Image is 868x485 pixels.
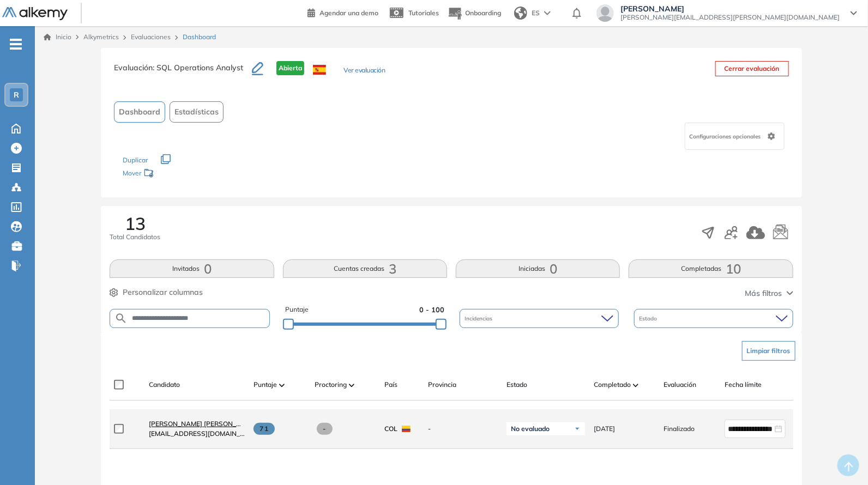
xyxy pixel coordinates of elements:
[725,380,762,390] span: Fecha límite
[174,106,219,118] span: Estadísticas
[153,63,243,72] span: : SQL Operations Analyst
[465,9,501,17] span: Onboarding
[276,61,304,75] span: Abierta
[317,423,333,435] span: -
[456,259,620,278] button: Iniciadas0
[170,101,224,123] button: Estadísticas
[114,312,128,325] img: SEARCH_ALT
[640,314,660,323] span: Estado
[402,426,411,432] img: COL
[594,380,631,390] span: Completado
[131,33,171,41] a: Evaluaciones
[149,380,180,390] span: Candidato
[114,61,252,84] h3: Evaluación
[428,380,456,390] span: Provincia
[745,288,793,299] button: Más filtros
[149,419,245,429] a: [PERSON_NAME] [PERSON_NAME]
[664,380,696,390] span: Evaluación
[620,13,840,22] span: [PERSON_NAME][EMAIL_ADDRESS][PERSON_NAME][DOMAIN_NAME]
[283,259,447,278] button: Cuentas creadas3
[685,123,785,150] div: Configuraciones opcionales
[254,423,275,435] span: 71
[149,420,257,428] span: [PERSON_NAME] [PERSON_NAME]
[690,132,763,141] span: Configuraciones opcionales
[254,380,277,390] span: Puntaje
[343,65,385,77] button: Ver evaluación
[114,101,165,123] button: Dashboard
[715,61,789,76] button: Cerrar evaluación
[511,425,550,433] span: No evaluado
[2,7,68,21] img: Logo
[745,288,782,299] span: Más filtros
[119,106,160,118] span: Dashboard
[428,424,498,434] span: -
[384,380,397,390] span: País
[664,424,695,434] span: Finalizado
[419,305,444,315] span: 0 - 100
[308,5,378,19] a: Agendar una demo
[594,424,615,434] span: [DATE]
[742,341,795,361] button: Limpiar filtros
[123,156,148,164] span: Duplicar
[10,43,22,45] i: -
[514,7,527,20] img: world
[465,314,495,323] span: Incidencias
[633,384,638,387] img: [missing "en.ARROW_ALT" translation]
[285,305,309,315] span: Puntaje
[44,32,71,42] a: Inicio
[315,380,347,390] span: Proctoring
[507,380,527,390] span: Estado
[123,164,232,184] div: Mover
[349,384,354,387] img: [missing "en.ARROW_ALT" translation]
[83,33,119,41] span: Alkymetrics
[110,287,203,298] button: Personalizar columnas
[408,9,439,17] span: Tutoriales
[320,9,378,17] span: Agendar una demo
[448,2,501,25] button: Onboarding
[123,287,203,298] span: Personalizar columnas
[313,65,326,75] img: ESP
[110,259,274,278] button: Invitados0
[183,32,216,42] span: Dashboard
[544,11,551,15] img: arrow
[149,429,245,439] span: [EMAIL_ADDRESS][DOMAIN_NAME]
[620,4,840,13] span: [PERSON_NAME]
[279,384,285,387] img: [missing "en.ARROW_ALT" translation]
[634,309,793,328] div: Estado
[125,215,146,232] span: 13
[460,309,619,328] div: Incidencias
[574,426,581,432] img: Ícono de flecha
[532,8,540,18] span: ES
[110,232,160,242] span: Total Candidatos
[14,90,19,99] span: R
[629,259,793,278] button: Completadas10
[384,424,397,434] span: COL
